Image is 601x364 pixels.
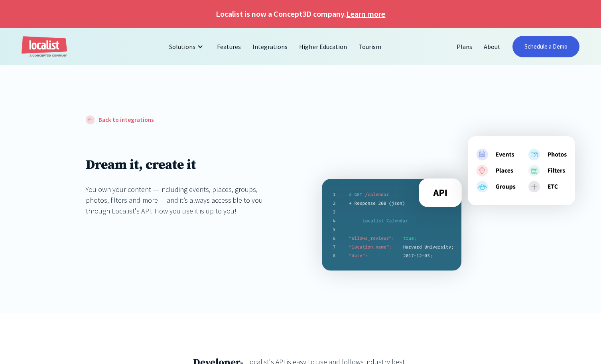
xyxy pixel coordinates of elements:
[346,8,385,20] a: Learn more
[169,42,195,51] div: Solutions
[451,37,478,56] a: Plans
[211,37,247,56] a: Features
[99,115,154,125] div: Back to integrations
[294,37,353,56] a: Higher Education
[247,37,294,56] a: Integrations
[163,37,211,56] div: Solutions
[86,115,154,125] a: Back to integrations
[22,36,67,57] a: home
[86,184,279,216] div: You own your content — including events, places, groups, photos, filters and more — and it’s alwa...
[353,37,387,56] a: Tourism
[512,36,579,57] a: Schedule a Demo
[478,37,506,56] a: About
[86,157,279,173] h1: Dream it, create it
